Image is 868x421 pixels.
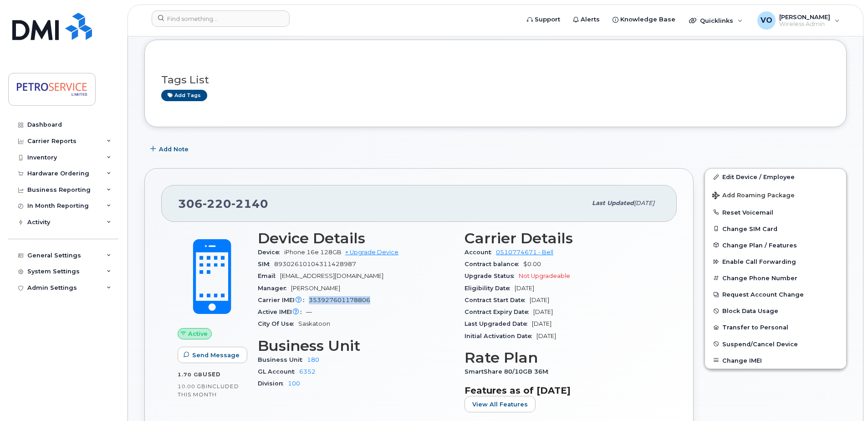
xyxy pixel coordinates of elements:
[592,200,634,206] span: Last updated
[465,349,660,366] h3: Rate Plan
[280,272,383,279] span: [EMAIL_ADDRESS][DOMAIN_NAME]
[159,145,189,154] span: Add Note
[298,320,330,327] span: Saskatoon
[258,230,454,246] h3: Device Details
[258,297,309,303] span: Carrier IMEI
[258,249,284,256] span: Device
[779,21,830,28] span: Wireless Admin
[515,285,534,292] span: [DATE]
[705,204,846,221] button: Reset Voicemail
[700,17,733,24] span: Quicklinks
[705,336,846,352] button: Suspend/Cancel Device
[465,285,515,292] span: Eligibility Date
[705,303,846,319] button: Block Data Usage
[465,230,660,246] h3: Carrier Details
[203,371,221,378] span: used
[258,338,454,354] h3: Business Unit
[465,297,530,303] span: Contract Start Date
[722,258,796,265] span: Enable Call Forwarding
[496,249,553,256] a: 0510774671 - Bell
[161,74,830,86] h3: Tags List
[307,356,319,363] a: 180
[178,371,203,378] span: 1.70 GB
[306,308,312,315] span: —
[192,351,240,359] span: Send Message
[188,329,208,338] span: Active
[465,249,496,256] span: Account
[465,385,660,396] h3: Features as of [DATE]
[299,368,316,375] a: 6352
[258,368,299,375] span: GL Account
[705,237,846,253] button: Change Plan / Features
[523,261,541,267] span: $0.00
[161,90,207,101] a: Add tags
[258,272,280,279] span: Email
[258,356,307,363] span: Business Unit
[288,380,300,387] a: 100
[465,333,536,339] span: Initial Activation Date
[712,192,795,200] span: Add Roaming Package
[683,11,749,30] div: Quicklinks
[532,320,551,327] span: [DATE]
[606,10,682,29] a: Knowledge Base
[274,261,356,267] span: 89302610104311428987
[465,308,533,315] span: Contract Expiry Date
[345,249,398,256] a: + Upgrade Device
[465,396,536,412] button: View All Features
[258,380,288,387] span: Division
[258,285,291,292] span: Manager
[465,272,519,279] span: Upgrade Status
[751,11,846,30] div: Vasylyeva, Olena
[761,15,772,26] span: VO
[705,221,846,237] button: Change SIM Card
[705,169,846,185] a: Edit Device / Employee
[530,297,549,303] span: [DATE]
[258,320,298,327] span: City Of Use
[533,308,553,315] span: [DATE]
[465,368,553,375] span: SmartShare 80/10GB 36M
[465,261,523,267] span: Contract balance
[178,383,239,398] span: included this month
[581,15,600,24] span: Alerts
[536,333,556,339] span: [DATE]
[705,319,846,335] button: Transfer to Personal
[705,253,846,270] button: Enable Call Forwarding
[465,320,532,327] span: Last Upgraded Date
[634,200,654,206] span: [DATE]
[535,15,560,24] span: Support
[258,261,274,267] span: SIM
[705,352,846,369] button: Change IMEI
[258,308,306,315] span: Active IMEI
[309,297,370,303] span: 353927601178806
[705,185,846,204] button: Add Roaming Package
[144,141,196,157] button: Add Note
[472,400,528,409] span: View All Features
[284,249,342,256] span: iPhone 16e 128GB
[231,197,268,210] span: 2140
[779,13,830,21] span: [PERSON_NAME]
[722,340,798,347] span: Suspend/Cancel Device
[567,10,606,29] a: Alerts
[291,285,340,292] span: [PERSON_NAME]
[203,197,231,210] span: 220
[152,10,290,27] input: Find something...
[178,197,268,210] span: 306
[705,286,846,303] button: Request Account Change
[722,241,797,248] span: Change Plan / Features
[178,383,206,390] span: 10.00 GB
[705,270,846,286] button: Change Phone Number
[521,10,567,29] a: Support
[178,347,247,363] button: Send Message
[620,15,675,24] span: Knowledge Base
[519,272,570,279] span: Not Upgradeable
